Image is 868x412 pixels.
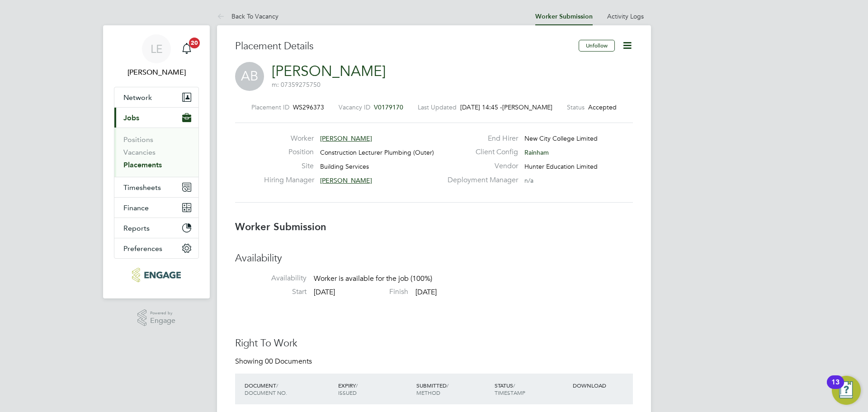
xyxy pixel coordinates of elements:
[235,252,633,265] h3: Availability
[123,204,149,212] span: Finance
[524,148,549,156] span: Rainham
[442,175,518,185] label: Deployment Manager
[235,221,326,233] b: Worker Submission
[831,382,840,394] div: 13
[336,377,414,401] div: EXPIRY
[338,389,357,396] span: ISSUED
[588,103,617,111] span: Accepted
[114,218,198,238] button: Reports
[339,103,370,111] label: Vacancy ID
[150,317,175,325] span: Engage
[415,288,437,297] span: [DATE]
[114,128,198,177] div: Jobs
[272,62,386,80] a: [PERSON_NAME]
[320,176,372,185] span: [PERSON_NAME]
[314,274,432,283] span: Worker is available for the job (100%)
[114,198,198,218] button: Finance
[123,161,162,169] a: Placements
[151,43,163,55] span: LE
[579,40,615,52] button: Unfollow
[103,25,210,298] nav: Main navigation
[607,12,644,20] a: Activity Logs
[235,40,572,53] h3: Placement Details
[235,62,264,91] span: AB
[114,87,198,107] button: Network
[114,177,198,197] button: Timesheets
[123,135,153,144] a: Positions
[178,34,196,63] a: 20
[320,134,372,142] span: [PERSON_NAME]
[442,161,518,171] label: Vendor
[114,67,199,78] span: Laurence Elkington
[418,103,457,111] label: Last Updated
[524,162,598,170] span: Hunter Education Limited
[235,357,314,366] div: Showing
[524,176,533,185] span: n/a
[337,287,408,297] label: Finish
[123,114,139,122] span: Jobs
[235,274,307,283] label: Availability
[524,134,598,142] span: New City College Limited
[137,309,176,327] a: Powered byEngage
[251,103,289,111] label: Placement ID
[447,382,448,389] span: /
[442,147,518,157] label: Client Config
[114,268,199,282] a: Go to home page
[374,103,403,111] span: V0179170
[264,134,314,143] label: Worker
[414,377,492,401] div: SUBMITTED
[264,161,314,171] label: Site
[356,382,358,389] span: /
[535,13,593,20] a: Worker Submission
[245,389,287,396] span: DOCUMENT NO.
[189,38,200,48] span: 20
[114,34,199,78] a: LE[PERSON_NAME]
[217,12,278,20] a: Back To Vacancy
[460,103,502,111] span: [DATE] 14:45 -
[114,108,198,128] button: Jobs
[495,389,525,396] span: TIMESTAMP
[832,376,861,405] button: Open Resource Center, 13 new notifications
[571,377,633,393] div: DOWNLOAD
[123,93,152,102] span: Network
[123,183,161,192] span: Timesheets
[123,224,150,232] span: Reports
[150,309,175,317] span: Powered by
[320,162,369,170] span: Building Services
[123,244,162,253] span: Preferences
[513,382,515,389] span: /
[272,81,321,89] span: m: 07359275750
[264,175,314,185] label: Hiring Manager
[264,147,314,157] label: Position
[442,134,518,143] label: End Hirer
[123,148,156,156] a: Vacancies
[235,287,307,297] label: Start
[502,103,552,111] span: [PERSON_NAME]
[293,103,324,111] span: WS296373
[114,238,198,258] button: Preferences
[320,148,434,156] span: Construction Lecturer Plumbing (Outer)
[567,103,585,111] label: Status
[492,377,571,401] div: STATUS
[416,389,440,396] span: METHOD
[265,357,312,366] span: 00 Documents
[314,288,335,297] span: [DATE]
[235,337,633,350] h3: Right To Work
[132,268,180,282] img: huntereducation-logo-retina.png
[276,382,278,389] span: /
[242,377,336,401] div: DOCUMENT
